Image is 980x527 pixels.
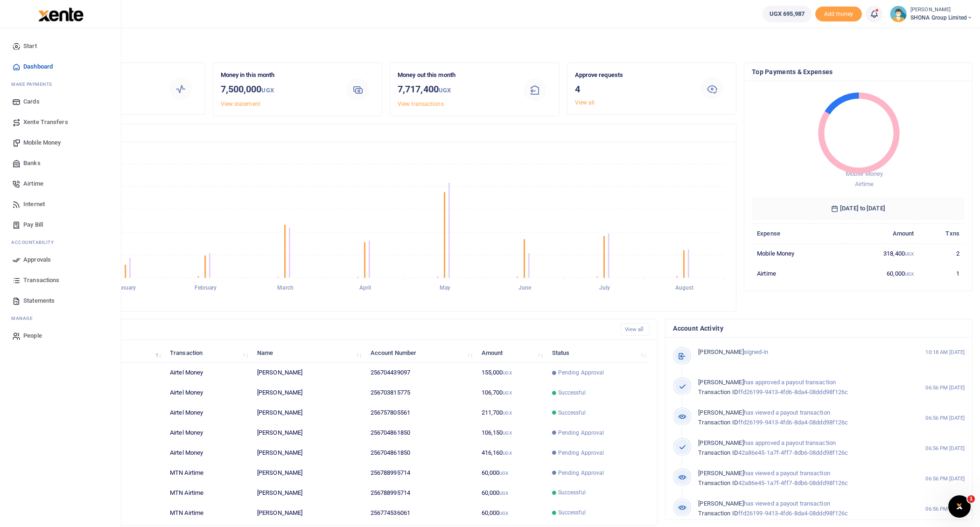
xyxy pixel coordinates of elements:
a: Transactions [7,270,113,291]
a: Pay Bill [7,215,113,235]
td: 2 [919,243,965,263]
span: Transaction ID [698,419,738,426]
a: Airtime [7,173,113,194]
span: Approvals [23,255,51,264]
small: [PERSON_NAME] [910,6,973,14]
td: Airtel Money [165,383,252,403]
p: has approved a payout transaction 42a86e45-1a7f-4ff7-8db6-08ddd98f126c [698,438,898,458]
span: SHONA Group Limited [910,14,973,22]
a: Mobile Money [7,132,113,153]
li: Ac [7,235,113,250]
li: M [7,77,113,91]
small: UGX [503,390,511,395]
span: Airtime [23,179,43,188]
span: Pending Approval [558,368,604,377]
td: [PERSON_NAME] [252,423,365,443]
small: 06:56 PM [DATE] [925,505,965,513]
tspan: January [116,284,136,291]
a: Cards [7,91,113,112]
td: [PERSON_NAME] [252,403,365,423]
small: UGX [905,251,914,257]
small: UGX [439,87,451,94]
th: Transaction: activate to sort column ascending [165,343,252,363]
td: 256788995714 [365,463,476,483]
td: 106,700 [476,383,546,403]
a: View all [621,323,650,336]
th: Amount [842,223,919,243]
td: [PERSON_NAME] [252,443,365,463]
a: Add money [815,10,862,17]
h3: 4 [575,82,688,96]
small: 06:56 PM [DATE] [925,475,965,483]
td: 256704439097 [365,363,476,383]
span: [PERSON_NAME] [698,439,743,446]
span: Successful [558,409,586,417]
td: MTN Airtime [165,463,252,483]
a: Statements [7,291,113,311]
a: logo-small logo-large logo-large [37,10,84,17]
small: UGX [503,370,511,375]
span: Statements [23,296,55,305]
span: UGX 695,987 [770,9,805,19]
td: 60,000 [476,483,546,503]
li: Wallet ballance [759,6,815,22]
td: 256774536061 [365,503,476,522]
small: 06:56 PM [DATE] [925,384,965,392]
li: Toup your wallet [815,7,862,22]
th: Name: activate to sort column ascending [252,343,365,363]
td: [PERSON_NAME] [252,463,365,483]
span: [PERSON_NAME] [698,409,743,416]
p: has viewed a payout transaction ffd26199-9413-4fd6-8da4-08ddd98f126c [698,499,898,519]
span: Mobile Money [846,170,883,177]
span: Add money [815,7,862,22]
span: [PERSON_NAME] [698,470,743,477]
small: UGX [499,471,508,476]
td: Airtel Money [165,403,252,423]
span: [PERSON_NAME] [698,379,743,386]
h4: Hello Janat [35,40,973,50]
p: has viewed a payout transaction 42a86e45-1a7f-4ff7-8db6-08ddd98f126c [698,469,898,488]
span: Successful [558,388,586,397]
a: profile-user [PERSON_NAME] SHONA Group Limited [890,6,973,22]
small: 06:56 PM [DATE] [925,444,965,452]
p: has viewed a payout transaction ffd26199-9413-4fd6-8da4-08ddd98f126c [698,408,898,428]
tspan: March [277,284,294,291]
tspan: April [359,284,371,291]
img: profile-user [890,6,907,22]
tspan: June [518,284,532,291]
span: Transaction ID [698,479,738,486]
td: 256788995714 [365,483,476,503]
th: Amount: activate to sort column ascending [476,343,546,363]
span: Cards [23,97,40,106]
span: Banks [23,159,41,168]
span: Start [23,42,37,51]
iframe: Intercom live chat [948,495,971,518]
td: 155,000 [476,363,546,383]
td: 256704861850 [365,443,476,463]
small: UGX [261,87,273,94]
td: Airtel Money [165,363,252,383]
img: logo-large [38,7,84,21]
td: 256704861850 [365,423,476,443]
td: 1 [919,263,965,283]
li: M [7,311,113,326]
p: Approve requests [575,70,688,80]
small: UGX [499,511,508,516]
tspan: August [675,284,694,291]
span: Successful [558,508,586,517]
td: 416,160 [476,443,546,463]
span: Pending Approval [558,429,604,437]
td: Airtime [752,263,842,283]
small: UGX [503,451,511,456]
a: UGX 695,987 [763,6,812,22]
td: 211,700 [476,403,546,423]
td: Mobile Money [752,243,842,263]
span: 1 [967,495,975,503]
th: Expense [752,223,842,243]
h4: Transactions Overview [43,128,728,138]
span: Successful [558,488,586,497]
span: Mobile Money [23,138,61,147]
a: Start [7,36,113,56]
span: [PERSON_NAME] [698,500,743,507]
td: Airtel Money [165,423,252,443]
